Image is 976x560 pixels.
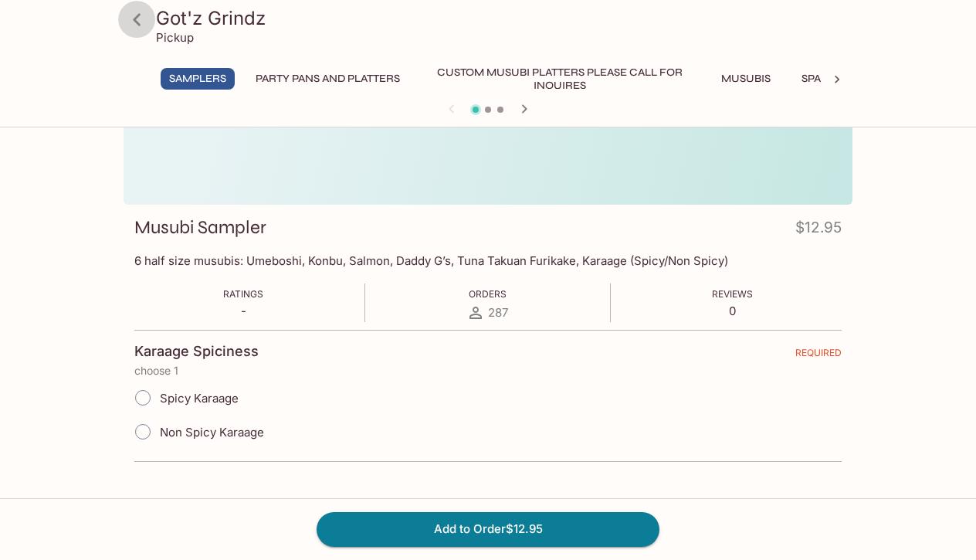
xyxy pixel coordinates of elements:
[223,288,263,300] span: Ratings
[160,425,264,440] span: Non Spicy Karaage
[795,216,842,246] h4: $12.95
[488,305,508,320] span: 287
[134,253,842,268] p: 6 half size musubis: Umeboshi, Konbu, Salmon, Daddy G’s, Tuna Takuan Furikake, Karaage (Spicy/Non...
[156,30,194,45] p: Pickup
[711,68,781,90] button: Musubis
[317,512,659,546] button: Add to Order$12.95
[795,347,842,365] span: REQUIRED
[712,288,753,300] span: Reviews
[469,288,507,300] span: Orders
[134,343,259,360] h4: Karaage Spiciness
[712,304,753,318] p: 0
[161,68,235,90] button: Samplers
[134,365,842,377] p: choose 1
[421,68,699,90] button: Custom Musubi Platters PLEASE CALL FOR INQUIRES
[160,391,239,406] span: Spicy Karaage
[223,304,263,318] p: -
[156,6,846,30] h3: Got'z Grindz
[247,68,408,90] button: Party Pans and Platters
[793,68,891,90] button: Spam Musubis
[134,216,266,239] h3: Musubi Sampler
